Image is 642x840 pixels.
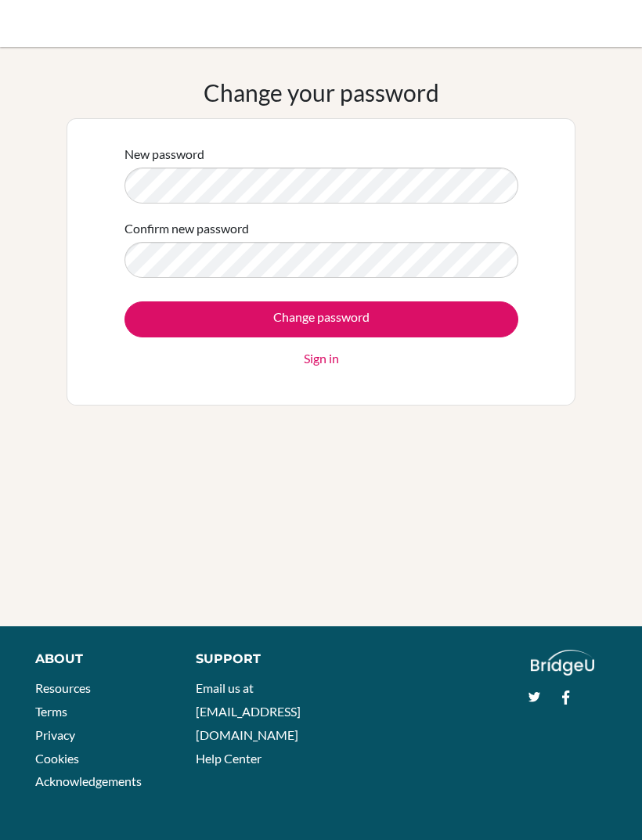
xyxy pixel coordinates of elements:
[124,145,204,164] label: New password
[196,650,307,669] div: Support
[35,680,91,695] a: Resources
[196,680,301,741] a: Email us at [EMAIL_ADDRESS][DOMAIN_NAME]
[304,349,339,368] a: Sign in
[531,650,594,676] img: logo_white@2x-f4f0deed5e89b7ecb1c2cc34c3e3d731f90f0f143d5ea2071677605dd97b5244.png
[35,773,142,788] a: Acknowledgements
[124,219,249,238] label: Confirm new password
[35,727,75,742] a: Privacy
[35,650,160,669] div: About
[196,751,261,766] a: Help Center
[204,78,439,106] h1: Change your password
[35,704,67,719] a: Terms
[124,301,518,337] input: Change password
[35,751,79,766] a: Cookies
